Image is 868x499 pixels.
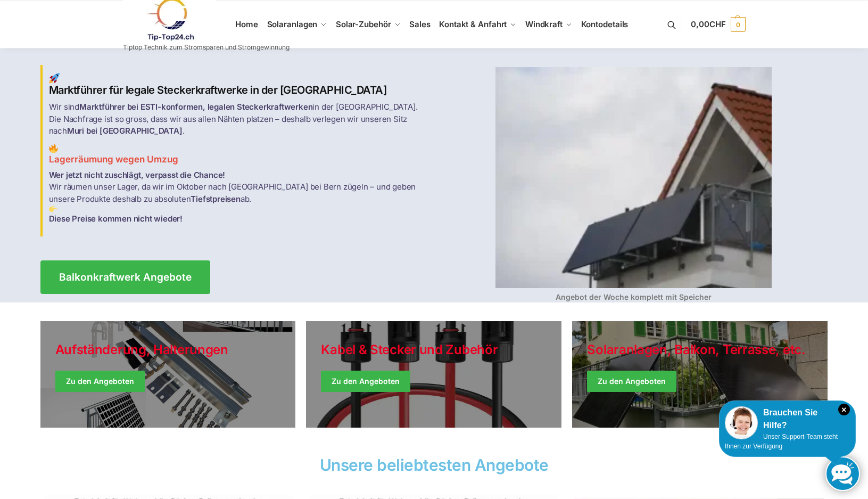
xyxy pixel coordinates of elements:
[49,170,226,180] strong: Wer jetzt nicht zuschlägt, verpasst die Chance!
[556,292,712,301] strong: Angebot der Woche komplett mit Speicher
[191,194,240,204] strong: Tiefstpreisen
[725,406,850,432] div: Brauchen Sie Hilfe?
[49,73,428,97] h2: Marktführer für legale Steckerkraftwerke in der [GEOGRAPHIC_DATA]
[495,67,772,288] img: Home 4
[838,404,850,415] i: Schließen
[525,19,563,29] span: Windkraft
[725,433,838,450] span: Unser Support-Team steht Ihnen zur Verfügung
[49,205,57,213] img: Home 3
[306,321,561,428] a: Holiday Style
[123,44,290,51] p: Tiptop Technik zum Stromsparen und Stromgewinnung
[572,321,828,428] a: Winter Jackets
[725,406,758,439] img: Customer service
[67,126,183,136] strong: Muri bei [GEOGRAPHIC_DATA]
[731,17,746,32] span: 0
[262,1,331,48] a: Solaranlagen
[336,19,391,29] span: Solar-Zubehör
[49,214,183,224] strong: Diese Preise kommen nicht wieder!
[79,102,312,112] strong: Marktführer bei ESTI-konformen, legalen Steckerkraftwerken
[40,260,210,294] a: Balkonkraftwerk Angebote
[405,1,435,48] a: Sales
[691,9,745,40] a: 0,00CHF 0
[409,19,431,29] span: Sales
[581,19,629,29] span: Kontodetails
[332,1,405,48] a: Solar-Zubehör
[40,321,296,428] a: Holiday Style
[49,73,60,84] img: Home 1
[435,1,521,48] a: Kontakt & Anfahrt
[49,101,428,137] p: Wir sind in der [GEOGRAPHIC_DATA]. Die Nachfrage ist so gross, dass wir aus allen Nähten platzen ...
[439,19,507,29] span: Kontakt & Anfahrt
[267,19,318,29] span: Solaranlagen
[691,19,725,29] span: 0,00
[521,1,577,48] a: Windkraft
[49,144,58,153] img: Home 2
[709,19,726,29] span: CHF
[49,144,428,166] h3: Lagerräumung wegen Umzug
[59,272,192,282] span: Balkonkraftwerk Angebote
[576,1,632,48] a: Kontodetails
[40,457,828,473] h2: Unsere beliebtesten Angebote
[49,169,428,225] p: Wir räumen unser Lager, da wir im Oktober nach [GEOGRAPHIC_DATA] bei Bern zügeln – und geben unse...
